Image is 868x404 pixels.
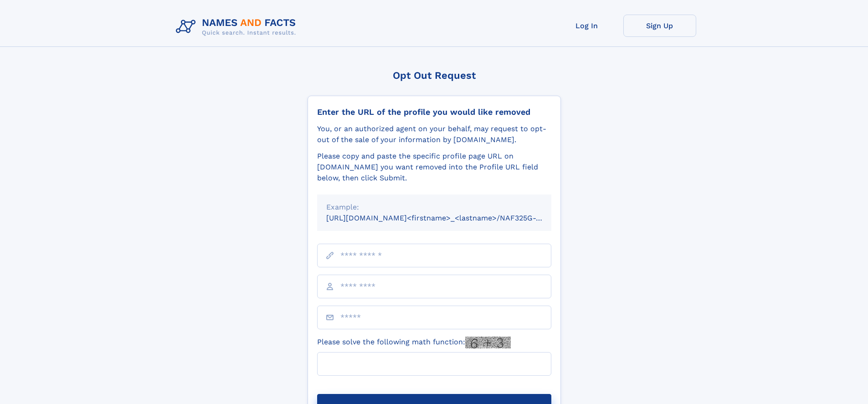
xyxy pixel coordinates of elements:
[326,202,542,213] div: Example:
[326,214,569,222] small: [URL][DOMAIN_NAME]<firstname>_<lastname>/NAF325G-xxxxxxxx
[317,107,551,117] div: Enter the URL of the profile you would like removed
[317,337,511,348] label: Please solve the following math function:
[308,70,561,81] div: Opt Out Request
[317,151,551,184] div: Please copy and paste the specific profile page URL on [DOMAIN_NAME] you want removed into the Pr...
[550,15,623,37] a: Log In
[317,123,551,145] div: You, or an authorized agent on your behalf, may request to opt-out of the sale of your informatio...
[172,15,303,39] img: Logo Names and Facts
[623,15,696,37] a: Sign Up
